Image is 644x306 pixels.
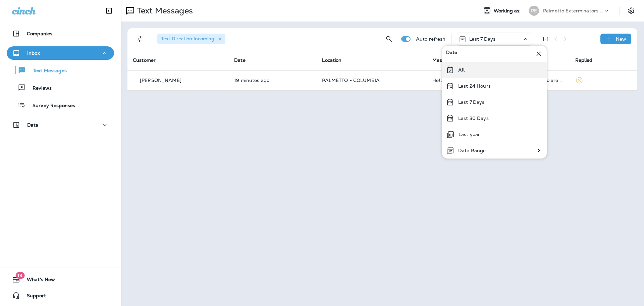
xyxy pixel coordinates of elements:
[469,36,496,42] p: Last 7 Days
[458,67,465,73] p: All
[161,36,214,42] span: Text Direction : Incoming
[20,293,46,301] span: Support
[458,99,485,105] p: Last 7 Days
[234,78,311,83] p: Oct 9, 2025 04:12 PM
[20,277,55,285] span: What's New
[322,77,380,83] span: PALMETTO - COLUMBIA
[432,78,564,83] div: Hello sorry it took so long here is a picture we also are seeing lots of ants. Could we schedule ...
[26,68,67,74] p: Text Messages
[133,32,146,46] button: Filters
[134,6,193,16] p: Text Messages
[26,103,75,109] p: Survey Responses
[322,57,341,63] span: Location
[7,118,114,132] button: Data
[7,98,114,112] button: Survey Responses
[234,57,246,63] span: Date
[7,63,114,77] button: Text Messages
[140,78,181,83] p: [PERSON_NAME]
[7,27,114,40] button: Companies
[458,116,489,121] p: Last 30 Days
[26,85,52,92] p: Reviews
[157,34,225,44] div: Text Direction:Incoming
[529,6,539,16] div: PE
[133,57,156,63] span: Customer
[616,36,626,42] p: New
[458,148,486,153] p: Date Range
[494,8,522,14] span: Working as:
[459,132,480,137] p: Last year
[15,272,24,279] span: 19
[382,32,396,46] button: Search Messages
[432,57,453,63] span: Message
[542,36,549,42] div: 1 - 1
[543,8,603,13] p: Palmetto Exterminators LLC
[27,31,52,36] p: Companies
[446,50,458,58] span: Date
[575,57,593,63] span: Replied
[100,4,118,17] button: Collapse Sidebar
[416,36,446,42] p: Auto refresh
[7,289,114,302] button: Support
[7,273,114,286] button: 19What's New
[27,50,40,56] p: Inbox
[625,5,637,17] button: Settings
[7,81,114,95] button: Reviews
[458,83,491,89] p: Last 24 Hours
[27,122,39,128] p: Data
[7,46,114,60] button: Inbox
